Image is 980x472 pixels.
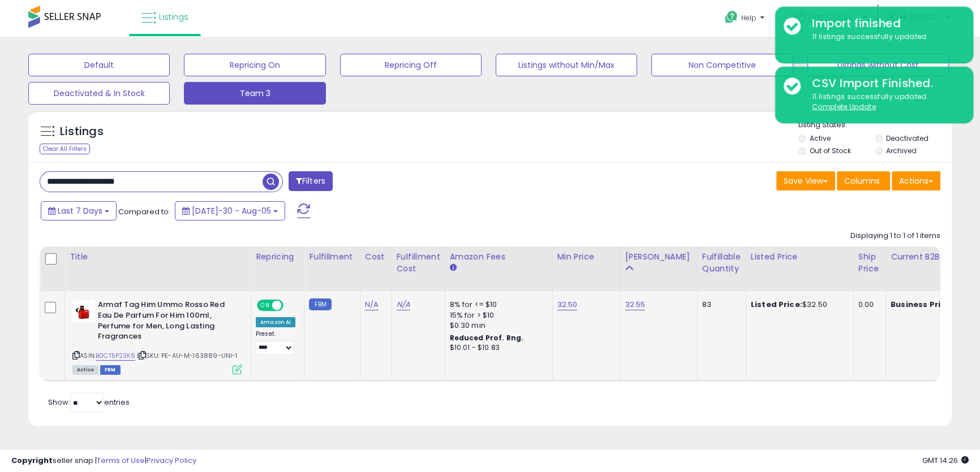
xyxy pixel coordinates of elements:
button: Actions [892,171,940,190]
a: N/A [397,299,410,310]
div: 8% for <= $10 [450,300,544,310]
button: Columns [837,171,890,190]
div: ASIN: [72,300,242,373]
span: [DATE]-30 - Aug-05 [192,205,271,216]
button: Default [28,54,170,76]
button: Last 7 Days [41,201,117,220]
div: Repricing [256,251,299,263]
a: B0CT5P23K6 [96,351,135,361]
div: 11 listings successfully updated. [803,92,965,112]
b: Reduced Prof. Rng. [450,333,524,343]
div: 0.00 [858,300,877,310]
label: Archived [886,146,917,155]
span: ON [258,301,272,310]
i: Get Help [724,10,738,24]
div: Amazon AI [256,317,295,327]
span: Last 7 Days [58,205,102,216]
a: 32.55 [625,299,646,310]
div: seller snap | | [11,456,196,466]
button: Non Competitive [651,54,793,76]
div: Cost [365,251,387,263]
div: $0.30 min [450,321,544,331]
div: Amazon Fees [450,251,548,263]
div: Listed Price [751,251,849,263]
button: Deactivated & In Stock [28,82,170,105]
span: FBM [100,365,121,375]
div: 11 listings successfully updated. [803,32,965,42]
span: All listings currently available for purchase on Amazon [72,365,98,375]
div: Ship Price [858,251,881,275]
label: Out of Stock [809,146,850,155]
div: Fulfillable Quantity [702,251,741,275]
span: OFF [282,301,300,310]
b: Listed Price: [751,299,802,310]
h5: Listings [60,124,104,140]
div: [PERSON_NAME] [625,251,693,263]
button: Listings without Min/Max [496,54,637,76]
span: 2025-08-13 14:26 GMT [922,455,969,466]
a: Help [716,2,776,37]
a: Privacy Policy [147,455,196,466]
span: Listings [159,11,188,23]
a: Terms of Use [97,455,145,466]
button: [DATE]-30 - Aug-05 [175,201,285,220]
button: Repricing On [184,54,325,76]
span: Help [741,13,757,23]
a: N/A [365,299,379,310]
div: $10.01 - $10.83 [450,343,544,353]
span: Show: entries [48,397,130,408]
b: Armaf Tag Him Ummo Rosso Red Eau De Parfum For Him 100ml, Perfume for Men, Long Lasting Fragrances [98,300,235,344]
a: 32.50 [557,299,578,310]
span: Compared to: [118,206,170,217]
div: Displaying 1 to 1 of 1 items [850,231,940,241]
span: Columns [844,175,880,187]
div: 83 [702,300,737,310]
div: CSV Import Finished. [803,75,965,92]
div: Fulfillment [309,251,355,263]
label: Deactivated [886,133,929,143]
p: Listing States: [798,120,952,131]
div: Preset: [256,330,295,356]
button: Save View [776,171,835,190]
button: Repricing Off [340,54,482,76]
b: Business Price: [891,299,953,310]
div: Import finished [803,15,965,32]
u: Complete Update [812,102,876,111]
strong: Copyright [11,455,53,466]
label: Active [809,133,830,143]
div: 15% for > $10 [450,310,544,321]
button: Filters [289,171,333,191]
div: Fulfillment Cost [397,251,440,275]
button: Listings without Cost [807,54,949,76]
button: Team 3 [184,82,325,105]
small: Amazon Fees. [450,263,457,273]
span: | SKU: PE-AU-M-163889-UNI-1 [137,351,238,360]
small: FBM [309,298,331,310]
div: $32.50 [751,300,845,310]
div: Title [70,251,246,263]
div: Min Price [557,251,616,263]
div: Clear All Filters [40,144,90,154]
img: 31g3LOdTZCL._SL40_.jpg [72,300,95,322]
